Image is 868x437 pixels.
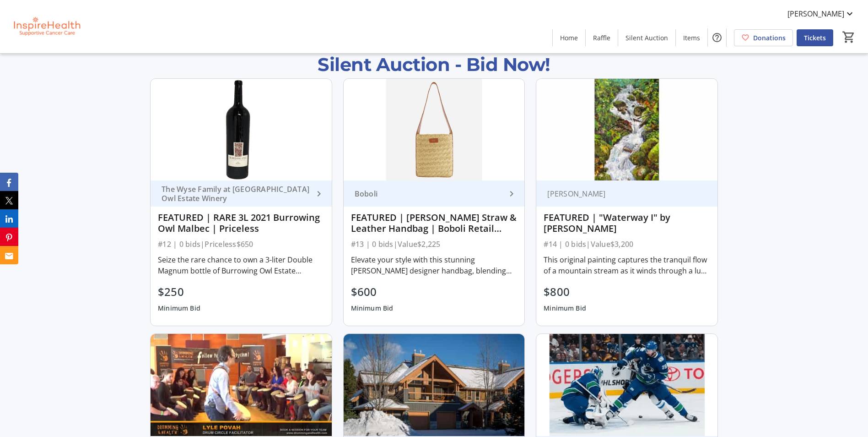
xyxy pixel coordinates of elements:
[593,33,610,43] span: Raffle
[158,300,200,317] div: Minimum Bid
[625,33,668,43] span: Silent Auction
[158,238,324,251] div: #12 | 0 bids | Priceless $650
[318,51,550,78] p: Silent Auction - Bid Now!
[544,212,710,234] div: FEATURED | "Waterway I" by [PERSON_NAME]
[586,29,618,46] a: Raffle
[544,189,699,198] div: [PERSON_NAME]
[313,188,324,199] mat-icon: keyboard_arrow_right
[683,33,700,43] span: Items
[676,29,707,46] a: Items
[708,28,726,47] button: Help
[158,254,324,276] div: Seize the rare chance to own a 3-liter Double Magnum bottle of Burrowing Owl Estate Winery’s 2021...
[158,284,200,300] div: $250
[506,188,517,199] mat-icon: keyboard_arrow_right
[544,238,710,251] div: #14 | 0 bids | Value $3,200
[351,254,518,276] div: Elevate your style with this stunning [PERSON_NAME] designer handbag, blending timeless elegance ...
[536,334,717,436] img: FEATURED | Premium NHL Experience for 2 | Vancouver Canucks vs. Columbus Blue Jackets
[5,4,87,49] img: InspireHealth Supportive Cancer Care's Logo
[158,185,313,203] div: The Wyse Family at [GEOGRAPHIC_DATA] Owl Estate Winery
[618,29,675,46] a: Silent Auction
[351,238,518,251] div: #13 | 0 bids | Value $2,225
[151,79,332,180] img: FEATURED | RARE 3L 2021 Burrowing Owl Malbec | Priceless
[804,33,826,43] span: Tickets
[351,300,394,317] div: Minimum Bid
[351,189,507,198] div: Boboli
[344,180,525,207] a: Boboli
[734,29,793,46] a: Donations
[151,334,332,436] img: FEATURED | Drum Circle (Private) | Lyle Povah (Vancouver/Lower Mainland)
[536,79,717,180] img: FEATURED | "Waterway I" by Warren Goodman
[344,79,525,180] img: FEATURED | Giambattista Valli Straw & Leather Handbag | Boboli Retail Group
[780,6,863,21] button: [PERSON_NAME]
[753,33,786,43] span: Donations
[797,29,833,46] a: Tickets
[841,29,857,45] button: Cart
[553,29,585,46] a: Home
[151,180,332,207] a: The Wyse Family at [GEOGRAPHIC_DATA] Owl Estate Winery
[544,254,710,276] div: This original painting captures the tranquil flow of a mountain stream as it winds through a lush...
[544,300,586,317] div: Minimum Bid
[158,212,324,234] div: FEATURED | RARE 3L 2021 Burrowing Owl Malbec | Priceless
[544,284,586,300] div: $800
[560,33,578,43] span: Home
[351,212,518,234] div: FEATURED | [PERSON_NAME] Straw & Leather Handbag | Boboli Retail Group
[344,334,525,436] img: FEATURED | Luxury Escape to Whistler | 7-Night Montebello Chalet Stay (Nov 14–20, 2025)
[787,8,844,19] span: [PERSON_NAME]
[351,284,394,300] div: $600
